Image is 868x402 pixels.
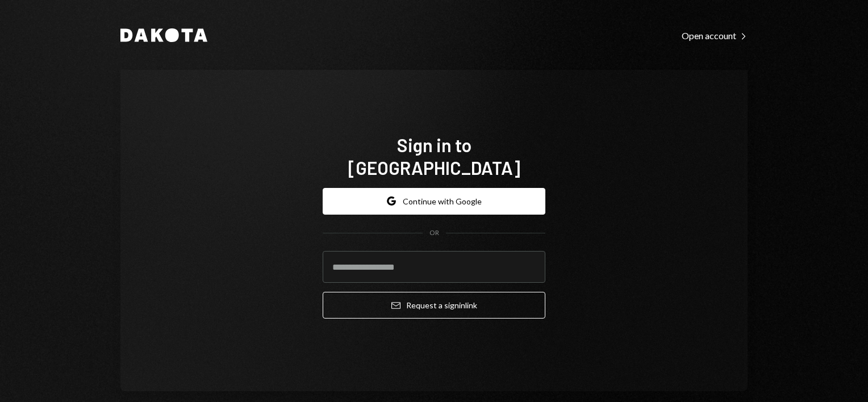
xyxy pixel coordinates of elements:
[682,30,748,41] div: Open account
[429,228,439,238] div: OR
[682,29,748,41] a: Open account
[323,133,545,179] h1: Sign in to [GEOGRAPHIC_DATA]
[323,292,545,319] button: Request a signinlink
[323,188,545,215] button: Continue with Google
